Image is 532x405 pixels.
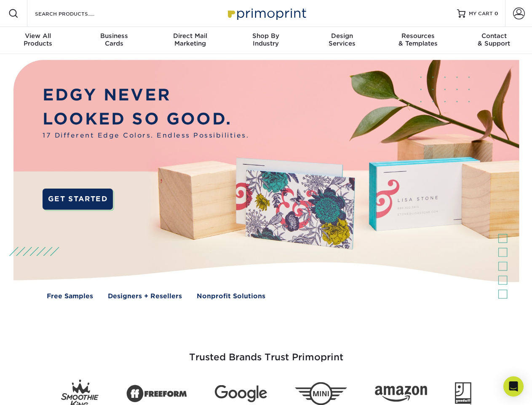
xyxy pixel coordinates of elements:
a: GET STARTED [43,189,113,210]
div: Marketing [152,32,228,47]
img: Goodwill [455,382,471,405]
a: Free Samples [47,292,93,301]
a: Shop ByIndustry [228,27,304,54]
h3: Trusted Brands Trust Primoprint [20,332,513,373]
span: 0 [495,11,498,16]
img: Primoprint [224,4,308,22]
a: Nonprofit Solutions [197,292,265,301]
span: Contact [456,32,532,40]
div: Cards [76,32,152,47]
p: EDGY NEVER [43,83,249,107]
a: BusinessCards [76,27,152,54]
p: LOOKED SO GOOD. [43,107,249,131]
a: Resources& Templates [380,27,456,54]
img: Amazon [375,386,427,402]
div: Services [304,32,380,47]
span: Business [76,32,152,40]
span: 17 Different Edge Colors. Endless Possibilities. [43,131,249,140]
div: & Templates [380,32,456,47]
input: SEARCH PRODUCTS..... [34,8,116,19]
a: DesignServices [304,27,380,54]
img: Google [215,385,267,402]
span: Shop By [228,32,304,40]
div: Open Intercom Messenger [503,376,524,397]
span: Direct Mail [152,32,228,40]
span: MY CART [469,10,493,17]
span: Resources [380,32,456,40]
a: Direct MailMarketing [152,27,228,54]
div: & Support [456,32,532,47]
span: Design [304,32,380,40]
a: Contact& Support [456,27,532,54]
div: Industry [228,32,304,47]
a: Designers + Resellers [108,292,182,301]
